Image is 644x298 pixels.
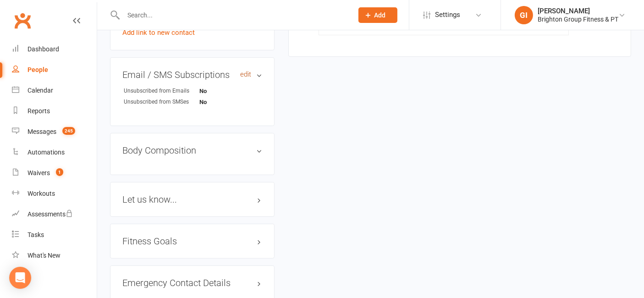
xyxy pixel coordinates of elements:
[62,127,75,135] span: 245
[199,99,252,105] strong: No
[28,252,61,259] div: What's New
[122,27,195,38] a: Add link to new contact
[122,236,262,246] h3: Fitness Goals
[12,163,97,183] a: Waivers 1
[9,267,31,289] div: Open Intercom Messenger
[28,169,50,177] div: Waivers
[240,71,251,78] a: edit
[122,70,262,80] h3: Email / SMS Subscriptions
[538,15,618,23] div: Brighton Group Fitness & PT
[28,107,50,115] div: Reports
[121,9,347,22] input: Search...
[28,87,53,94] div: Calendar
[122,278,262,288] h3: Emergency Contact Details
[199,88,252,94] strong: No
[28,210,73,218] div: Assessments
[28,45,59,53] div: Dashboard
[124,87,199,95] div: Unsubscribed from Emails
[12,142,97,163] a: Automations
[12,121,97,142] a: Messages 245
[12,204,97,225] a: Assessments
[28,66,48,73] div: People
[28,149,65,156] div: Automations
[28,231,44,238] div: Tasks
[12,101,97,121] a: Reports
[12,80,97,101] a: Calendar
[435,5,460,25] span: Settings
[56,168,63,176] span: 1
[12,183,97,204] a: Workouts
[12,245,97,266] a: What's New
[11,9,34,32] a: Clubworx
[122,145,262,155] h3: Body Composition
[515,6,533,24] div: GI
[12,60,97,80] a: People
[12,225,97,245] a: Tasks
[538,7,618,15] div: [PERSON_NAME]
[122,194,262,204] h3: Let us know...
[374,11,386,19] span: Add
[124,98,199,106] div: Unsubscribed from SMSes
[28,190,55,197] div: Workouts
[12,39,97,60] a: Dashboard
[28,128,56,135] div: Messages
[358,7,397,23] button: Add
